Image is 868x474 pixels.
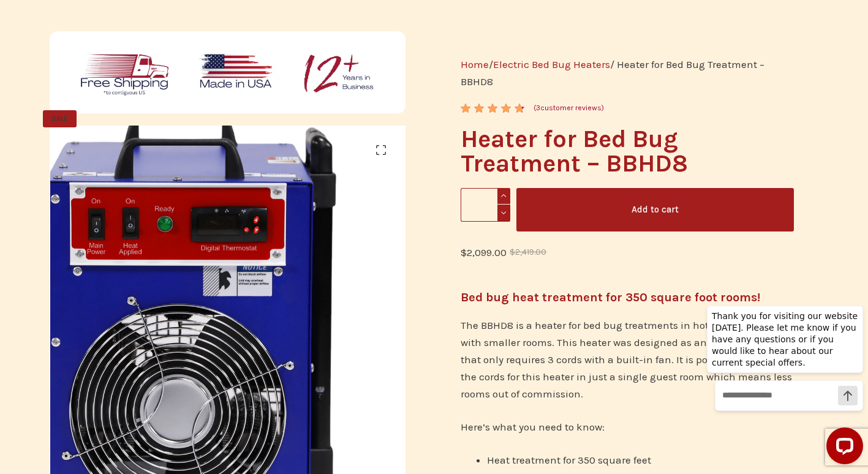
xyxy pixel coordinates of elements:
a: (3customer reviews) [534,102,604,115]
button: Add to cart [516,188,794,231]
p: Here’s what you need to know: [461,418,794,435]
iframe: LiveChat chat widget [697,295,868,474]
span: Rated out of 5 based on customer ratings [461,103,522,188]
a: Electric Bed Bug Heaters [493,58,610,70]
strong: Bed bug heat treatment for 350 square foot rooms! [461,290,760,304]
li: Heat treatment for 350 square feet [487,451,794,468]
span: $ [510,247,515,257]
bdi: 2,099.00 [461,246,507,258]
span: $ [461,246,467,258]
span: SALE [43,110,77,127]
nav: Breadcrumb [461,56,794,90]
a: View full-screen image gallery [369,138,393,162]
a: Home [461,58,489,70]
input: Product quantity [461,188,510,222]
span: 3 [461,103,469,122]
bdi: 2,419.00 [510,247,546,257]
span: 3 [536,103,540,112]
div: Rated 4.67 out of 5 [461,103,526,113]
h1: Heater for Bed Bug Treatment – BBHD8 [461,127,794,176]
p: The BBHD8 is a heater for bed bug treatments in hotels and motels with smaller rooms. This heater... [461,317,794,402]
